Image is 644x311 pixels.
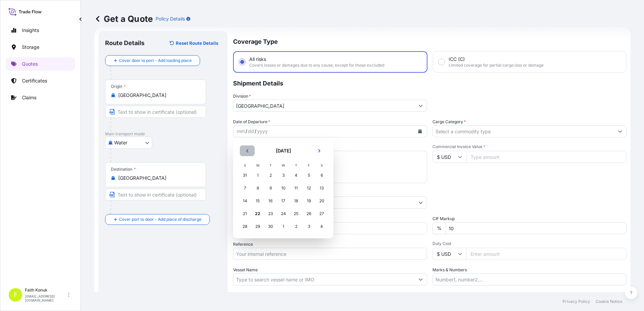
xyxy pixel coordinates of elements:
div: Wednesday, September 24, 2025 [277,208,289,220]
div: Friday, September 19, 2025 [303,195,315,207]
div: Saturday, September 20, 2025 [316,195,328,207]
div: Sunday, September 28, 2025 [239,220,251,233]
div: Friday, September 12, 2025 [303,182,315,194]
div: Tuesday, September 23, 2025 [264,208,277,220]
div: Thursday, October 2, 2025 [290,220,302,233]
div: Monday, September 29, 2025 [252,220,264,233]
div: Sunday, September 7, 2025 [239,182,251,194]
div: Sunday, August 31, 2025 [239,169,251,181]
h2: [DATE] [259,147,308,154]
div: Wednesday, September 17, 2025 [277,195,289,207]
div: Friday, September 26, 2025 [303,208,315,220]
div: Saturday, September 6, 2025 [316,169,328,181]
section: Calendar [233,140,333,238]
th: S [315,162,328,169]
div: Tuesday, September 16, 2025 [264,195,277,207]
p: Get a Quote [94,13,153,24]
div: Tuesday, September 2, 2025 [264,169,277,181]
div: Friday, October 3, 2025 [303,220,315,233]
div: September 2025 [238,145,328,233]
p: Policy Details [156,15,185,22]
div: Sunday, September 14, 2025 [239,195,251,207]
p: Coverage Type [233,31,626,51]
div: Wednesday, September 3, 2025 [277,169,289,181]
th: T [264,162,277,169]
th: T [290,162,302,169]
div: Friday, September 5, 2025 [303,169,315,181]
div: Monday, September 15, 2025 [252,195,264,207]
div: Thursday, September 18, 2025 [290,195,302,207]
div: Tuesday, September 30, 2025 [264,220,277,233]
th: S [238,162,251,169]
div: Saturday, September 27, 2025 [316,208,328,220]
p: Shipment Details [233,73,626,93]
div: Sunday, September 21, 2025 [239,208,251,220]
div: Wednesday, September 10, 2025 [277,182,289,194]
th: M [251,162,264,169]
div: Wednesday, October 1, 2025 [277,220,289,233]
button: Next [312,145,327,156]
div: Saturday, October 4, 2025 [316,220,328,233]
div: Thursday, September 25, 2025 [290,208,302,220]
div: Saturday, September 13, 2025 [316,182,328,194]
div: Thursday, September 11, 2025 [290,182,302,194]
div: Monday, September 8, 2025 [252,182,264,194]
table: September 2025 [238,162,328,233]
div: Tuesday, September 9, 2025 [264,182,277,194]
div: Today, Monday, September 22, 2025 [252,208,264,220]
th: F [302,162,315,169]
button: Previous [240,145,255,156]
th: W [277,162,290,169]
div: Monday, September 1, 2025 [252,169,264,181]
div: Thursday, September 4, 2025 [290,169,302,181]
